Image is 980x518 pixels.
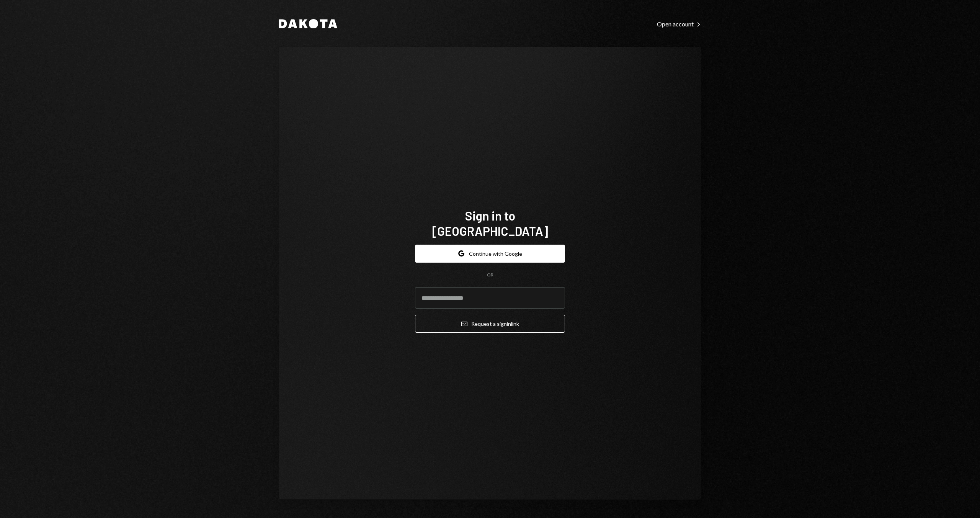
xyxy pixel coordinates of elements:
[415,245,565,263] button: Continue with Google
[415,208,565,239] h1: Sign in to [GEOGRAPHIC_DATA]
[657,20,701,28] div: Open account
[415,315,565,333] button: Request a signinlink
[487,272,493,278] div: OR
[657,20,701,28] a: Open account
